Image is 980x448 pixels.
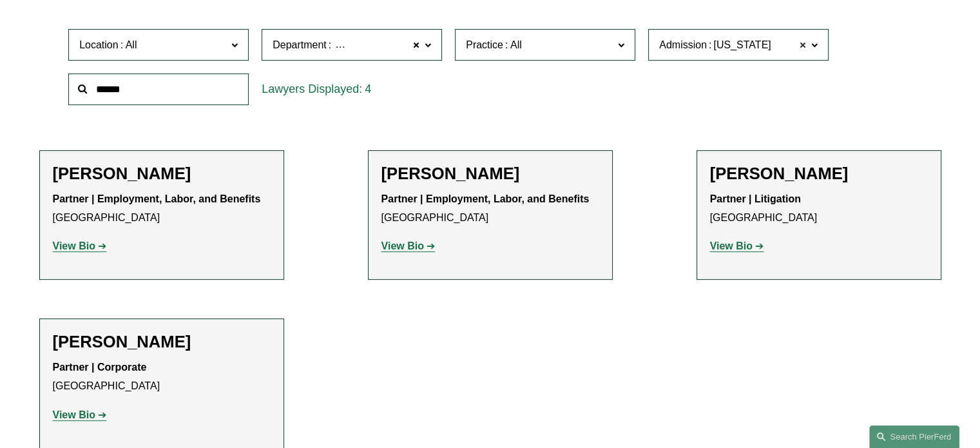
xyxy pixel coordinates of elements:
a: Search this site [869,425,959,448]
h2: [PERSON_NAME] [53,332,271,352]
strong: Partner | Corporate [53,362,147,373]
h2: [PERSON_NAME] [53,164,271,184]
span: 4 [365,83,371,95]
h2: [PERSON_NAME] [710,164,928,184]
p: [GEOGRAPHIC_DATA] [53,190,271,228]
a: View Bio [53,240,107,251]
a: View Bio [53,409,107,420]
p: [GEOGRAPHIC_DATA] [53,358,271,396]
span: Practice [466,39,503,50]
h2: [PERSON_NAME] [381,164,599,184]
span: Admission [659,39,707,50]
strong: Partner | Litigation [710,193,801,204]
span: Location [79,39,119,50]
span: [US_STATE] [713,37,771,54]
span: Department [273,39,327,50]
p: [GEOGRAPHIC_DATA] [710,190,928,228]
strong: View Bio [53,409,95,420]
strong: View Bio [381,240,424,251]
strong: Partner | Employment, Labor, and Benefits [381,193,590,204]
strong: View Bio [710,240,753,251]
a: View Bio [381,240,436,251]
strong: View Bio [53,240,95,251]
a: View Bio [710,240,764,251]
span: Employment, Labor, and Benefits [333,37,485,54]
p: [GEOGRAPHIC_DATA] [381,190,599,228]
strong: Partner | Employment, Labor, and Benefits [53,193,261,204]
